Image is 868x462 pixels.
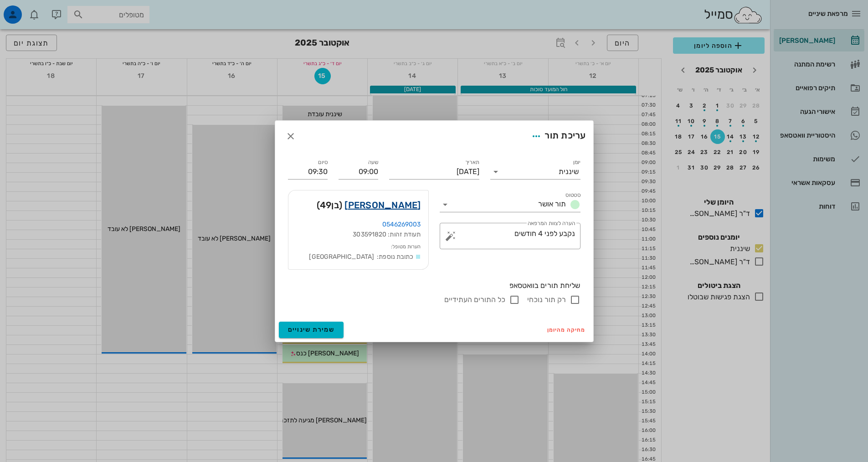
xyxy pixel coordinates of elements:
span: שמירת שינויים [288,326,335,334]
label: כל התורים העתידיים [444,295,505,304]
label: שעה [368,159,378,166]
div: סטטוסתור אושר [440,197,580,212]
label: יומן [573,159,580,166]
small: הערות מטופל: [391,244,421,250]
label: תאריך [465,159,479,166]
label: סטטוס [565,192,580,199]
button: מחיקה מהיומן [544,323,590,336]
span: (בן ) [317,198,343,212]
div: יומןשיננית [490,164,580,179]
span: מחיקה מהיומן [547,327,586,333]
span: תור אושר [538,200,566,208]
button: שמירת שינויים [279,322,344,338]
label: רק תור נוכחי [527,295,566,304]
a: 0546269003 [382,221,421,228]
a: [PERSON_NAME] [344,198,421,212]
span: כתובת נוספת: [GEOGRAPHIC_DATA] [309,253,413,261]
div: שיננית [559,168,579,176]
label: סיום [318,159,328,166]
label: הערה לצוות המרפאה [527,220,575,227]
div: תעודת זהות: 303591820 [296,230,421,240]
span: 49 [320,200,332,210]
div: שליחת תורים בוואטסאפ [288,281,580,291]
div: עריכת תור [528,128,586,144]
